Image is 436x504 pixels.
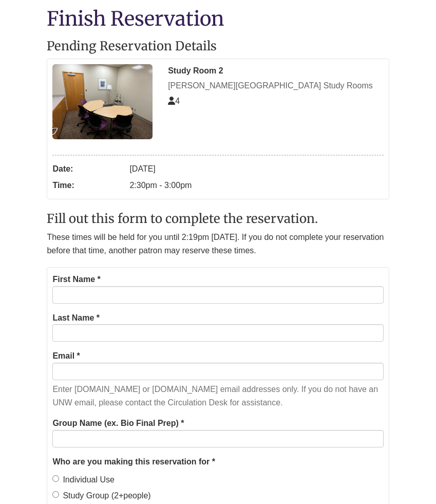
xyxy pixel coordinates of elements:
label: First Name * [52,273,100,286]
p: These times will be held for you until 2:19pm [DATE]. If you do not complete your reservation bef... [47,231,389,257]
dd: 2:30pm - 3:00pm [129,177,383,194]
h2: Pending Reservation Details [47,40,389,53]
h2: Fill out this form to complete the reservation. [47,212,389,226]
input: Individual Use [52,475,59,482]
h1: Finish Reservation [47,8,389,29]
div: [PERSON_NAME][GEOGRAPHIC_DATA] Study Rooms [168,79,383,92]
img: Study Room 2 [52,64,153,139]
label: Individual Use [52,473,115,487]
div: Study Room 2 [168,64,383,78]
input: Study Group (2+people) [52,491,59,498]
dt: Time: [52,177,124,194]
dd: [DATE] [129,161,383,177]
label: Last Name * [52,311,100,325]
label: Group Name (ex. Bio Final Prep) * [52,417,184,430]
label: Study Group (2+people) [52,489,150,502]
p: Enter [DOMAIN_NAME] or [DOMAIN_NAME] email addresses only. If you do not have an UNW email, pleas... [52,383,383,409]
dt: Date: [52,161,124,177]
legend: Who are you making this reservation for * [52,455,383,469]
span: The capacity of this space [168,97,180,105]
label: Email * [52,349,80,363]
